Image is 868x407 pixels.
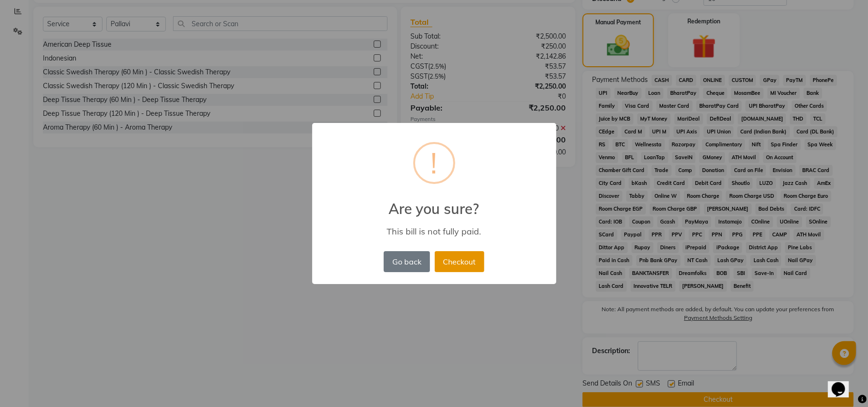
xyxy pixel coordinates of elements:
button: Go back [384,251,429,272]
div: ! [431,144,438,182]
div: This bill is not fully paid. [326,226,542,237]
h2: Are you sure? [312,189,556,217]
iframe: chat widget [828,369,858,397]
button: Checkout [435,251,484,272]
